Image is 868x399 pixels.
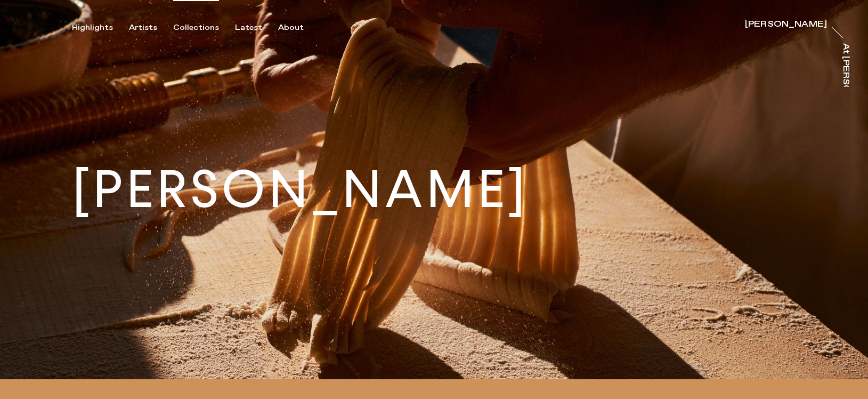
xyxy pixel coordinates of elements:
[278,23,304,33] div: About
[839,43,850,87] a: At [PERSON_NAME]
[129,23,157,33] div: Artists
[173,23,235,33] button: Collections
[745,20,827,31] a: [PERSON_NAME]
[129,23,173,33] button: Artists
[72,164,529,216] h1: [PERSON_NAME]
[278,23,320,33] button: About
[72,23,129,33] button: Highlights
[235,23,278,33] button: Latest
[235,23,262,33] div: Latest
[173,23,219,33] div: Collections
[841,43,850,139] div: At [PERSON_NAME]
[72,23,113,33] div: Highlights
